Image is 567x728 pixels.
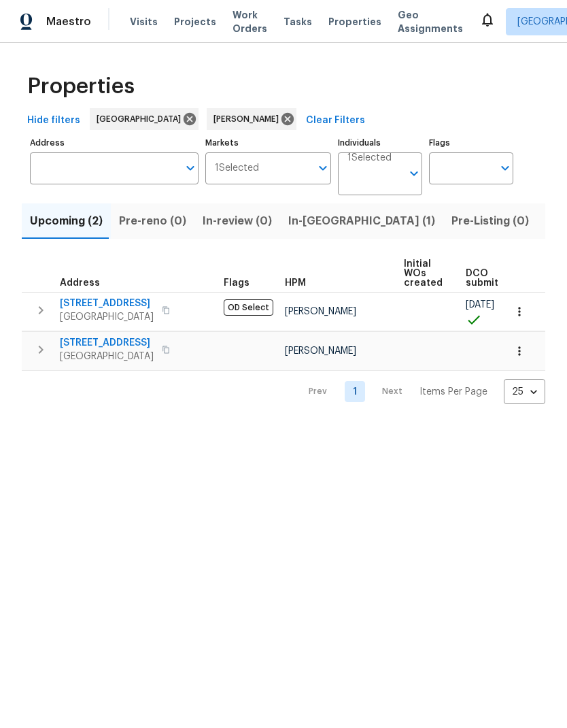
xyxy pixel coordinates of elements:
span: Properties [27,80,135,93]
a: Goto page 1 [345,381,365,402]
span: Flags [224,278,250,288]
span: Hide filters [27,112,80,129]
span: Pre-Listing (0) [451,212,529,231]
span: Address [60,278,100,288]
label: Flags [429,139,513,147]
span: Projects [174,15,216,29]
span: [PERSON_NAME] [213,112,284,126]
div: [PERSON_NAME] [207,108,296,130]
p: Items Per Page [419,385,487,399]
label: Address [30,139,199,147]
span: Tasks [283,17,312,27]
span: HPM [285,278,306,288]
span: [GEOGRAPHIC_DATA] [60,310,154,324]
span: Visits [130,15,158,29]
span: [PERSON_NAME] [285,307,356,316]
span: [STREET_ADDRESS] [60,297,154,310]
span: [GEOGRAPHIC_DATA] [97,112,186,126]
span: In-[GEOGRAPHIC_DATA] (1) [288,212,435,231]
button: Hide filters [22,108,86,133]
span: 1 Selected [347,152,392,164]
nav: Pagination Navigation [296,379,545,404]
span: [DATE] [466,300,494,310]
span: Pre-reno (0) [119,212,186,231]
div: [GEOGRAPHIC_DATA] [90,108,199,130]
span: Geo Assignments [398,8,463,35]
span: DCO submitted [466,269,515,288]
span: Initial WOs created [404,259,443,288]
span: In-review (0) [203,212,272,231]
button: Open [405,164,424,183]
button: Open [181,159,200,178]
label: Individuals [338,139,422,147]
span: Work Orders [233,8,267,35]
span: 1 Selected [215,163,259,174]
button: Open [313,159,332,178]
span: [PERSON_NAME] [285,346,356,356]
div: 25 [504,374,545,410]
span: [GEOGRAPHIC_DATA] [60,350,154,363]
span: OD Select [224,299,273,316]
span: Clear Filters [306,112,365,129]
button: Clear Filters [300,108,371,133]
span: Maestro [46,15,91,29]
span: Upcoming (2) [30,212,103,231]
span: [STREET_ADDRESS] [60,336,154,350]
label: Markets [205,139,332,147]
button: Open [496,159,515,178]
span: Properties [328,15,381,29]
